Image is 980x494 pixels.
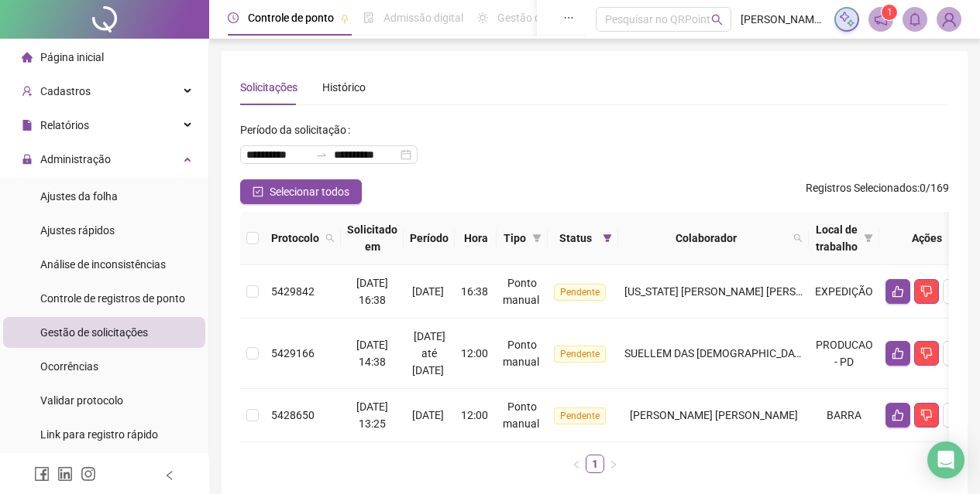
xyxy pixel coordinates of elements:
[937,8,961,31] img: 89051
[271,285,315,298] span: 5429842
[40,190,118,203] span: Ajustes da folha
[34,466,50,482] span: facebook
[554,407,606,424] span: Pendente
[503,277,539,306] span: Ponto manual
[586,455,603,472] a: 1
[322,227,338,250] span: search
[271,230,319,247] span: Protocolo
[630,409,798,421] span: [PERSON_NAME] [PERSON_NAME]
[864,233,873,243] span: filter
[809,389,879,442] td: BARRA
[600,227,615,250] span: filter
[340,14,349,23] span: pushpin
[567,455,586,473] button: left
[815,221,858,255] span: Local de trabalho
[609,460,618,469] span: right
[164,470,175,481] span: left
[40,326,148,339] span: Gestão de solicitações
[861,218,876,258] span: filter
[920,409,933,421] span: dislike
[322,79,366,96] div: Histórico
[253,186,263,197] span: check-square
[809,319,879,389] td: PRODUCAO - PD
[882,5,897,20] sup: 1
[892,285,904,298] span: like
[57,466,73,482] span: linkedin
[624,230,787,247] span: Colaborador
[477,12,488,23] span: sun
[40,394,123,407] span: Validar protocolo
[22,86,33,97] span: user-add
[885,230,968,247] div: Ações
[604,455,623,473] button: right
[624,347,810,359] span: SUELLEM DAS [DEMOGRAPHIC_DATA]
[412,330,445,376] span: [DATE] até [DATE]
[809,265,879,319] td: EXPEDIÇÃO
[356,400,388,430] span: [DATE] 13:25
[806,182,917,194] span: Registros Selecionados
[315,148,328,161] span: swap-right
[711,14,723,26] span: search
[325,233,335,243] span: search
[461,347,488,359] span: 12:00
[383,12,463,24] span: Admissão digital
[271,409,315,421] span: 5428650
[248,12,334,24] span: Controle de ponto
[40,428,158,441] span: Link para registro rápido
[563,12,574,23] span: ellipsis
[554,230,597,247] span: Status
[572,460,581,469] span: left
[40,292,185,305] span: Controle de registros de ponto
[22,154,33,165] span: lock
[240,118,356,142] label: Período da solicitação
[81,466,96,482] span: instagram
[356,339,388,368] span: [DATE] 14:38
[315,148,328,161] span: to
[529,227,545,250] span: filter
[920,347,933,359] span: dislike
[270,183,349,200] span: Selecionar todos
[40,360,98,373] span: Ocorrências
[461,409,488,421] span: 12:00
[790,227,806,250] span: search
[603,233,612,243] span: filter
[806,179,949,204] span: : 0 / 169
[532,233,542,243] span: filter
[363,12,374,23] span: file-done
[567,455,586,473] li: Página anterior
[793,233,803,243] span: search
[624,285,849,298] span: [US_STATE] [PERSON_NAME] [PERSON_NAME]
[554,346,606,363] span: Pendente
[503,230,526,247] span: Tipo
[22,52,33,63] span: home
[412,409,444,421] span: [DATE]
[22,120,33,131] span: file
[586,455,604,473] li: 1
[455,212,497,265] th: Hora
[503,339,539,368] span: Ponto manual
[240,79,297,96] div: Solicitações
[604,455,623,473] li: Próxima página
[908,12,922,26] span: bell
[341,212,404,265] th: Solicitado em
[240,179,362,204] button: Selecionar todos
[461,285,488,298] span: 16:38
[497,12,576,24] span: Gestão de férias
[412,285,444,298] span: [DATE]
[927,441,965,479] div: Open Intercom Messenger
[40,119,89,131] span: Relatórios
[892,347,904,359] span: like
[40,85,91,97] span: Cadastros
[40,224,115,237] span: Ajustes rápidos
[228,12,239,23] span: clock-circle
[40,51,104,63] span: Página inicial
[404,212,455,265] th: Período
[874,12,888,26] span: notification
[887,7,892,18] span: 1
[356,277,388,306] span: [DATE] 16:38
[554,284,606,301] span: Pendente
[503,400,539,430] span: Ponto manual
[271,347,315,359] span: 5429166
[892,409,904,421] span: like
[920,285,933,298] span: dislike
